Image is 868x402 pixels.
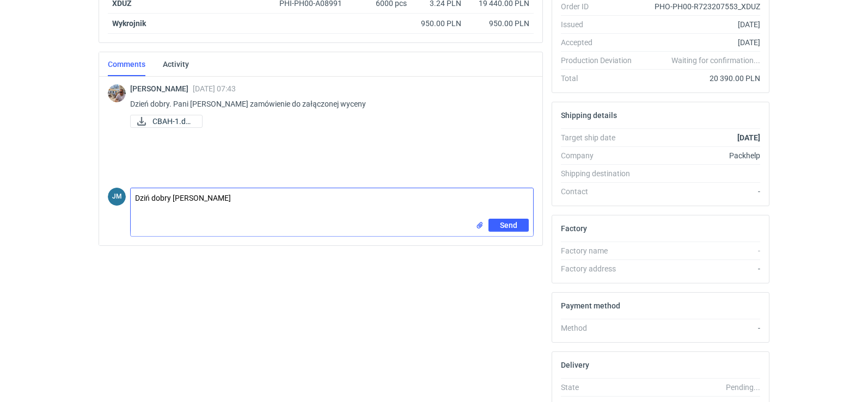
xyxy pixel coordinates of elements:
div: Order ID [561,1,640,12]
div: - [640,323,760,333]
div: State [561,382,640,393]
div: Total [561,73,640,84]
div: [DATE] [640,37,760,48]
div: Factory address [561,263,640,274]
h2: Delivery [561,361,589,369]
button: Send [488,219,529,232]
textarea: Dziń dobry [PERSON_NAME] [131,188,533,219]
div: Shipping destination [561,168,640,179]
div: 950.00 PLN [415,18,461,29]
div: Issued [561,19,640,30]
div: Packhelp [640,150,760,161]
div: 20 390.00 PLN [640,73,760,84]
div: Method [561,323,640,333]
div: - [640,263,760,274]
span: [DATE] 07:43 [193,84,236,93]
h2: Factory [561,224,587,233]
p: Dzień dobry. Pani [PERSON_NAME] zamówienie do załączonej wyceny [130,97,525,110]
div: Factory name [561,245,640,256]
div: 950.00 PLN [470,18,529,29]
div: Company [561,150,640,161]
a: CBAH-1.docx [130,115,203,128]
div: Contact [561,186,640,197]
div: - [640,186,760,197]
div: Joanna Myślak [108,188,126,206]
div: PHO-PH00-R723207553_XDUZ [640,1,760,12]
div: Production Deviation [561,55,640,66]
h2: Payment method [561,301,620,310]
h2: Shipping details [561,111,617,120]
figcaption: JM [108,188,126,206]
span: [PERSON_NAME] [130,84,193,93]
div: Accepted [561,37,640,48]
img: Michał Palasek [108,84,126,102]
a: Activity [163,52,189,76]
span: CBAH-1.docx [152,115,193,127]
a: Comments [108,52,145,76]
em: Waiting for confirmation... [671,55,760,66]
strong: [DATE] [737,133,760,142]
div: Target ship date [561,132,640,143]
div: [DATE] [640,19,760,30]
em: Pending... [726,383,760,392]
div: - [640,245,760,256]
span: Send [500,221,517,229]
strong: Wykrojnik [112,19,146,28]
